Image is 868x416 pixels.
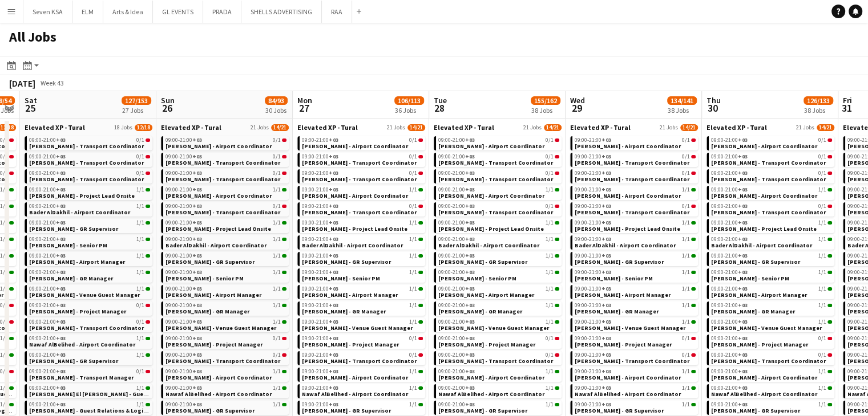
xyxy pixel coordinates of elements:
[575,170,611,176] span: 09:00-21:00
[165,219,286,232] a: 09:00-21:00+031/1[PERSON_NAME] - Project Lead Onsite
[711,142,817,150] span: AbdulMalik Sabban - Airport Coordinator
[135,124,152,131] span: 12/18
[302,258,391,266] span: Basim Aqil - GR Supervisor
[273,236,281,242] span: 1/1
[302,169,423,182] a: 09:00-21:00+030/1[PERSON_NAME] - Transport Coordinator
[302,268,423,282] a: 09:00-21:00+031/1[PERSON_NAME] - Senior PM
[465,202,475,210] span: +03
[706,123,834,132] a: Elevated XP - Tural21 Jobs14/21
[29,242,107,249] span: Diana Fazlitdinova - Senior PM
[203,1,241,23] button: PRADA
[56,136,66,144] span: +03
[302,176,417,183] span: Abdulelah Babqi - Transport Coordinator
[575,136,696,149] a: 09:00-21:00+030/1[PERSON_NAME] - Airport Coordinator
[29,142,144,150] span: Abdulelah Babqi - Transport Coordinator
[153,1,203,23] button: GL EVENTS
[192,235,202,243] span: +03
[575,186,696,199] a: 09:00-21:00+031/1[PERSON_NAME] - Airport Coordinator
[29,253,66,259] span: 09:00-21:00
[136,154,144,160] span: 0/1
[29,236,66,242] span: 09:00-21:00
[818,170,826,176] span: 0/1
[29,202,150,215] a: 09:00-21:00+031/1Bader AlDakhil - Airport Coordinator
[575,242,676,249] span: Bader AlDakhil - Airport Coordinator
[241,1,322,23] button: SHELLS ADVERTISING
[29,235,150,248] a: 09:00-21:00+031/1[PERSON_NAME] - Senior PM
[601,252,611,259] span: +03
[273,220,281,226] span: 1/1
[136,236,144,242] span: 1/1
[575,209,689,216] span: Abed Hejazi - Transport Coordinator
[682,170,690,176] span: 0/1
[711,186,832,199] a: 09:00-21:00+031/1[PERSON_NAME] - Airport Coordinator
[465,219,475,226] span: +03
[438,225,544,233] span: Aysel Ahmadova - Project Lead Onsite
[660,124,678,131] span: 21 Jobs
[29,252,150,265] a: 09:00-21:00+031/1[PERSON_NAME] - Airport Manager
[680,124,698,131] span: 14/21
[302,253,338,259] span: 09:00-21:00
[302,219,423,232] a: 09:00-21:00+031/1[PERSON_NAME] - Project Lead Onsite
[387,124,405,131] span: 21 Jobs
[29,258,125,266] span: Ghadi Othman - Airport Manager
[438,170,475,176] span: 09:00-21:00
[29,187,66,193] span: 09:00-21:00
[738,169,748,177] span: +03
[165,192,272,199] span: Abdullah Al Dosari - Airport Coordinator
[465,186,475,193] span: +03
[165,187,202,193] span: 09:00-21:00
[546,236,554,242] span: 1/1
[114,124,132,131] span: 18 Jobs
[165,268,286,282] a: 09:00-21:00+031/1[PERSON_NAME] - Senior PM
[329,252,338,259] span: +03
[601,202,611,210] span: +03
[575,192,681,199] span: Abdullah Al Dosari - Airport Coordinator
[271,124,289,131] span: 14/21
[711,169,832,182] a: 09:00-21:00+030/1[PERSON_NAME] - Transport Coordinator
[72,1,103,23] button: ELM
[29,176,144,183] span: Abed Hejazi - Transport Coordinator
[438,268,559,282] a: 09:00-21:00+031/1[PERSON_NAME] - Senior PM
[136,187,144,193] span: 1/1
[302,170,338,176] span: 09:00-21:00
[25,123,85,132] span: Elevated XP - Tural
[161,123,221,132] span: Elevated XP - Tural
[818,203,826,209] span: 0/1
[465,252,475,259] span: +03
[738,136,748,144] span: +03
[136,253,144,259] span: 1/1
[273,154,281,160] span: 0/1
[302,159,417,166] span: Abdulelah Babqi - Transport Coordinator
[546,170,554,176] span: 0/1
[409,137,417,143] span: 0/1
[29,209,130,216] span: Bader AlDakhil - Airport Coordinator
[523,124,542,131] span: 21 Jobs
[544,124,562,131] span: 14/21
[329,169,338,177] span: +03
[711,268,832,282] a: 09:00-21:00+031/1[PERSON_NAME] - Senior PM
[302,202,423,215] a: 09:00-21:00+030/1[PERSON_NAME] - Transport Coordinator
[409,236,417,242] span: 1/1
[546,220,554,226] span: 1/1
[165,203,202,209] span: 09:00-21:00
[601,219,611,226] span: +03
[165,154,202,160] span: 09:00-21:00
[711,192,817,199] span: Abdullah Al Dosari - Airport Coordinator
[192,202,202,210] span: +03
[738,235,748,243] span: +03
[438,154,475,160] span: 09:00-21:00
[438,136,559,149] a: 09:00-21:00+030/1[PERSON_NAME] - Airport Coordinator
[438,187,475,193] span: 09:00-21:00
[438,220,475,226] span: 09:00-21:00
[682,253,690,259] span: 1/1
[711,203,748,209] span: 09:00-21:00
[192,252,202,259] span: +03
[29,203,66,209] span: 09:00-21:00
[711,176,826,183] span: Abdulelah Babqi - Transport Coordinator
[165,153,286,166] a: 09:00-21:00+030/1[PERSON_NAME] - Transport Coordinator
[434,123,562,132] a: Elevated XP - Tural21 Jobs14/21
[29,169,150,182] a: 09:00-21:00+030/1[PERSON_NAME] - Transport Coordinator
[56,186,66,193] span: +03
[136,137,144,143] span: 0/1
[29,225,118,233] span: Basim Aqil - GR Supervisor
